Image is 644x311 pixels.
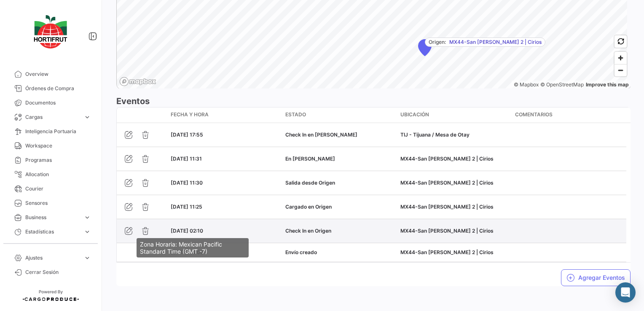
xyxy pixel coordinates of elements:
a: Workspace [7,139,94,153]
span: [DATE] 02:10 [171,228,203,234]
h3: Eventos [116,95,631,107]
div: MX44-San [PERSON_NAME] 2 | Cirios [400,249,508,256]
span: Allocation [25,171,91,178]
span: Sensores [25,199,91,207]
div: Envío creado [285,249,393,256]
span: Programas [25,156,91,164]
button: Zoom out [614,64,627,76]
div: Check In en Origen [285,227,393,235]
span: Documentos [25,99,91,107]
span: Órdenes de Compra [25,85,91,92]
span: [DATE] 11:25 [171,204,202,210]
span: MX44-San [PERSON_NAME] 2 | Cirios [449,38,542,46]
div: Cargado en Origen [285,203,393,211]
span: Origen: [429,38,446,46]
a: Overview [7,67,94,81]
span: expand_more [83,228,91,236]
span: Workspace [25,142,91,150]
span: expand_more [83,113,91,121]
a: Mapbox [514,81,539,88]
span: Fecha y Hora [171,111,209,118]
img: logo-hortifrut.svg [30,10,72,54]
span: Estado [285,111,306,118]
a: Inteligencia Portuaria [7,124,94,139]
span: Inteligencia Portuaria [25,128,91,135]
span: Comentarios [515,111,553,118]
span: Overview [25,70,91,78]
datatable-header-cell: Fecha y Hora [167,107,282,123]
div: En [PERSON_NAME] [285,155,393,163]
div: TIJ - Tijuana / Mesa de Otay [400,131,508,139]
span: Cargas [25,113,80,121]
div: MX44-San [PERSON_NAME] 2 | Cirios [400,179,508,187]
div: MX44-San [PERSON_NAME] 2 | Cirios [400,203,508,211]
span: Ajustes [25,254,80,262]
span: [DATE] 17:55 [171,131,203,138]
div: MX44-San [PERSON_NAME] 2 | Cirios [400,155,508,163]
datatable-header-cell: Ubicación [397,107,512,123]
div: MX44-San [PERSON_NAME] 2 | Cirios [400,227,508,235]
datatable-header-cell: Comentarios [512,107,626,123]
a: Allocation [7,167,94,182]
div: Map marker [418,39,432,56]
div: Salida desde Origen [285,179,393,187]
div: Zona Horaria: Mexican Pacific Standard Time (GMT -7) [137,238,249,257]
span: Ubicación [400,111,429,118]
span: expand_more [83,254,91,262]
div: Abrir Intercom Messenger [615,282,636,303]
span: Business [25,214,80,221]
a: Map feedback [586,81,629,88]
a: Sensores [7,196,94,210]
span: Courier [25,185,91,193]
span: expand_more [83,214,91,221]
span: Cerrar Sesión [25,268,91,276]
a: OpenStreetMap [540,81,584,88]
a: Documentos [7,96,94,110]
div: Check In en [PERSON_NAME] [285,131,393,139]
button: Zoom in [614,52,627,64]
span: [DATE] 11:31 [171,155,202,162]
datatable-header-cell: Estado [282,107,397,123]
a: Mapbox logo [119,77,156,86]
span: Estadísticas [25,228,80,236]
a: Órdenes de Compra [7,81,94,96]
span: [DATE] 11:30 [171,180,203,186]
a: Programas [7,153,94,167]
button: Agregar Eventos [561,269,631,286]
a: Courier [7,182,94,196]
